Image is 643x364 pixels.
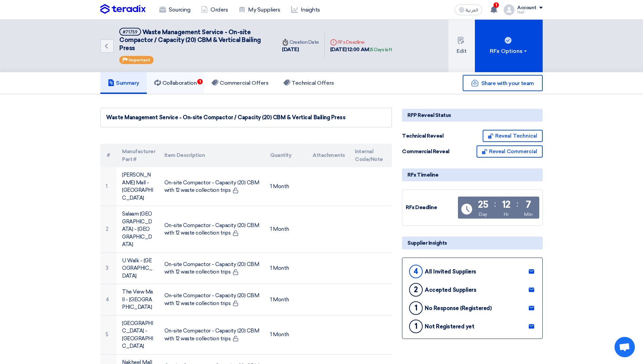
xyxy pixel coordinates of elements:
[330,46,392,54] div: [DATE] 12:00 AM
[286,2,325,17] a: Insights
[100,167,117,206] td: 1
[409,283,423,297] div: 2
[504,211,508,218] div: Hr
[265,167,307,206] td: 1 Month
[425,323,474,330] div: Not Registered yet
[349,144,392,167] th: Internal Code/Note
[478,200,488,209] div: 25
[517,5,537,11] div: Account
[330,39,392,46] div: RFx Deadline
[100,315,117,354] td: 5
[117,144,159,167] th: Manufacturer Part #
[409,265,423,278] div: 4
[517,11,543,14] div: Naif
[481,80,534,86] span: Share with your team
[154,2,196,17] a: Sourcing
[204,72,276,94] a: Commercial Offers
[117,252,159,284] td: U Walk - [GEOGRAPHIC_DATA]
[265,284,307,316] td: 1 Month
[425,268,476,275] div: All Invited Suppliers
[100,206,117,253] td: 2
[233,2,285,17] a: My Suppliers
[106,114,386,122] div: Waste Management Service - On-site Compactor / Capacity (20) CBM & Vertical Bailing Press
[406,204,457,211] div: RFx Deadline
[117,284,159,316] td: The View Mall - [GEOGRAPHIC_DATA]
[402,132,453,140] div: Technical Reveal
[282,39,319,46] div: Creation Date
[159,144,265,167] th: Item Description
[425,287,476,293] div: Accepted Suppliers
[108,80,139,86] h5: Summary
[615,337,635,357] div: Open chat
[517,198,518,210] div: :
[490,47,528,55] div: RFx Options
[502,200,510,209] div: 12
[159,284,265,316] td: On-site Compactor - Capacity (20) CBM with 12 waste collection trips
[212,80,268,86] h5: Commercial Offers
[307,144,349,167] th: Attachments
[425,305,491,311] div: No Response (Registered)
[402,109,543,122] div: RFP Reveal Status
[524,211,533,218] div: Min
[265,144,307,167] th: Quantity
[483,130,543,142] button: Reveal Technical
[117,206,159,253] td: Salaam [GEOGRAPHIC_DATA] - [GEOGRAPHIC_DATA]
[265,315,307,354] td: 1 Month
[100,72,147,94] a: Summary
[159,315,265,354] td: On-site Compactor - Capacity (20) CBM with 12 waste collection trips
[117,315,159,354] td: [GEOGRAPHIC_DATA] - [GEOGRAPHIC_DATA]
[100,144,117,167] th: #
[526,200,531,209] div: 7
[159,252,265,284] td: On-site Compactor - Capacity (20) CBM with 12 waste collection trips
[475,20,543,72] button: RFx Options
[402,237,543,249] div: Supplier Insights
[123,30,138,34] div: #71759
[100,252,117,284] td: 3
[494,2,499,8] span: 1
[283,80,334,86] h5: Technical Offers
[282,46,319,54] div: [DATE]
[504,4,515,15] img: profile_test.png
[402,168,543,181] div: RFx Timeline
[276,72,341,94] a: Technical Offers
[409,301,423,315] div: 1
[119,28,261,52] span: Waste Management Service - On-site Compactor / Capacity (20) CBM & Vertical Bailing Press
[409,320,423,333] div: 1
[117,167,159,206] td: [PERSON_NAME] Mall - [GEOGRAPHIC_DATA]
[159,167,265,206] td: On-site Compactor - Capacity (20) CBM with 12 waste collection trips
[494,198,496,210] div: :
[265,252,307,284] td: 1 Month
[455,4,482,15] button: العربية
[196,2,233,17] a: Orders
[147,72,204,94] a: Collaboration1
[265,206,307,253] td: 1 Month
[159,206,265,253] td: On-site Compactor - Capacity (20) CBM with 12 waste collection trips
[369,46,392,53] div: 25 Days left
[479,211,487,218] div: Day
[477,145,543,158] button: Reveal Commercial
[119,28,268,52] h5: Waste Management Service - On-site Compactor / Capacity (20) CBM & Vertical Bailing Press
[154,80,197,86] h5: Collaboration
[128,58,150,62] span: Important
[448,20,475,72] button: Edit
[466,8,478,13] span: العربية
[197,79,203,84] span: 1
[402,148,453,156] div: Commercial Reveal
[100,4,146,14] img: Teradix logo
[100,284,117,316] td: 4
